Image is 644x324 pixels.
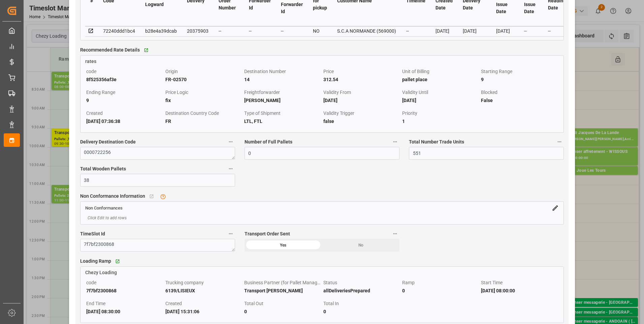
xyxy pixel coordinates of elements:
span: Total Wooden Pallets [80,165,126,172]
span: TimeSlot Id [80,230,105,237]
div: Status [323,279,400,287]
div: Starting Range [481,67,557,75]
div: 7f7bf2300868 [86,287,163,295]
button: TimeSlot Id [226,229,235,238]
div: allDeliveriesPrepared [323,287,400,295]
span: Total Number Trade Units [409,138,464,145]
div: [DATE] [496,27,514,35]
div: -- [281,27,303,35]
button: Transport Order Sent [391,229,399,238]
div: Trucking company [165,279,242,287]
div: [DATE] [323,96,400,104]
div: Blocked [481,88,557,96]
div: [DATE] 15:31:06 [165,307,242,316]
div: End Time [86,299,163,307]
div: -- [524,27,538,35]
div: b28e4a39dcab [145,27,177,35]
div: Destination Country Code [165,109,242,117]
div: No [322,239,399,252]
div: 0 [402,287,479,295]
div: Yes [245,239,322,252]
button: Total Number Trade Units [555,137,564,146]
div: [DATE] [463,27,486,35]
div: 14 [244,75,321,84]
a: rates [80,56,564,65]
div: S.C.A NORMANDE (569000) [337,27,396,35]
div: 8f525356af3e [86,75,163,84]
textarea: 7f7bf2300868 [80,239,235,252]
div: [DATE] 08:30:00 [86,307,163,316]
button: Delivery Destination Code [226,137,235,146]
span: rates [85,59,96,64]
div: Transport [PERSON_NAME] [244,287,321,295]
textarea: 0000722256 [80,147,235,160]
div: 9 [481,75,557,84]
div: code [86,67,163,75]
div: [DATE] [402,96,479,104]
span: Transport Order Sent [245,230,290,237]
div: pallet place [402,75,479,84]
button: Total Wooden Pallets [226,164,235,173]
div: Validity From [323,88,400,96]
div: Price [323,67,400,75]
span: Number of Full Pallets [245,138,292,145]
span: Delivery Destination Code [80,138,136,145]
div: Freightforwarder [244,88,321,96]
div: 1 [402,117,479,125]
span: Click Edit to add rows [88,215,127,221]
div: 6139/LISIEUX [165,287,242,295]
div: Total Out [244,299,321,307]
div: false [323,117,400,125]
div: FR [165,117,242,125]
div: [PERSON_NAME] [244,96,321,104]
button: Number of Full Pallets [391,137,399,146]
span: Chezy Loading [85,270,117,275]
div: Validity Until [402,88,479,96]
span: Loading Ramp [80,258,111,265]
div: 0 [323,307,400,316]
div: Validity Trigger [323,109,400,117]
div: -- [406,27,425,35]
div: Price Logic [165,88,242,96]
span: Non Conformance Information [80,193,145,200]
div: LTL, FTL [244,117,321,125]
div: NO [313,27,327,35]
div: [DATE] [436,27,453,35]
div: FR-02570 [165,75,242,84]
div: Priority [402,109,479,117]
div: False [481,96,557,104]
div: Total In [323,299,400,307]
span: Recommended Rate Details [80,46,140,54]
div: Ramp [402,279,479,287]
div: 20375903 [187,27,208,35]
div: 0 [244,307,321,316]
div: Start Time [481,279,557,287]
div: Unit of Billing [402,67,479,75]
div: 9 [86,96,163,104]
div: fix [165,96,242,104]
div: -- [249,27,271,35]
div: Type of Shipment [244,109,321,117]
div: Business Partner (for Pallet Management) [244,279,321,287]
div: Created [86,109,163,117]
div: Origin [165,67,242,75]
div: Created [165,299,242,307]
div: 72240ddd1bc4 [103,27,135,35]
div: Ending Range [86,88,163,96]
div: -- [548,27,571,35]
div: 312.54 [323,75,400,84]
div: -- [219,27,239,35]
a: Non Conformances [85,205,123,210]
div: code [86,279,163,287]
div: [DATE] 07:36:38 [86,117,163,125]
a: Chezy Loading [80,267,564,276]
div: [DATE] 08:00:00 [481,287,557,295]
div: Destination Number [244,67,321,75]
